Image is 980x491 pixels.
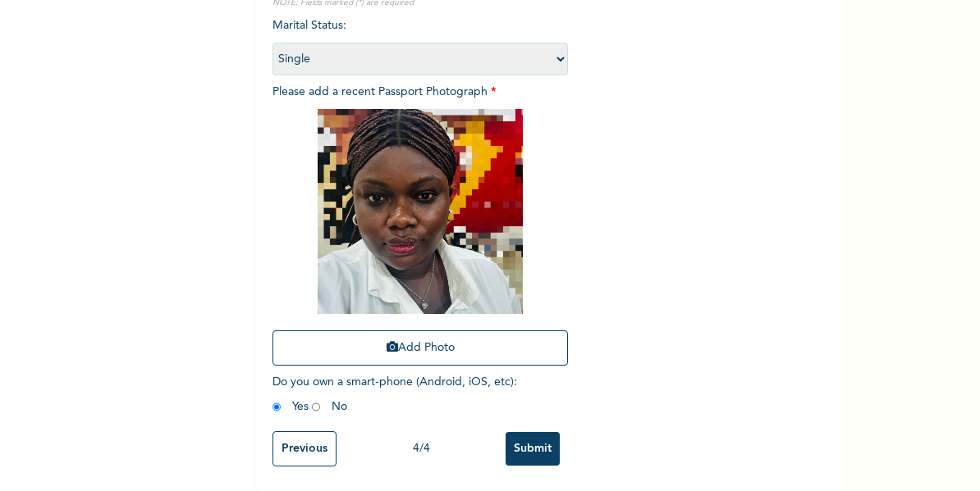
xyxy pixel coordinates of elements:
[318,109,523,314] img: Crop
[272,431,337,466] input: Previous
[337,440,506,457] div: 4 / 4
[272,86,568,374] span: Please add a recent Passport Photograph
[272,20,568,65] span: Marital Status :
[272,376,517,412] span: Do you own a smart-phone (Android, iOS, etc) : Yes No
[506,432,560,466] input: Submit
[272,330,568,366] button: Add Photo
